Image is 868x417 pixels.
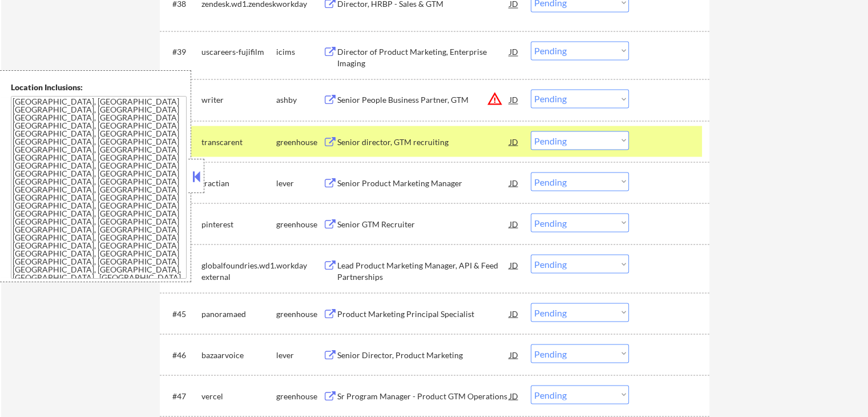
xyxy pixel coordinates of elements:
[487,91,503,107] button: warning_amber
[201,94,276,106] div: writer
[172,308,192,319] div: #45
[337,259,510,282] div: Lead Product Marketing Manager, API & Feed Partnerships
[201,177,276,189] div: tractian
[508,213,520,234] div: JD
[337,218,510,230] div: Senior GTM Recruiter
[508,385,520,406] div: JD
[337,94,510,106] div: Senior People Business Partner, GTM
[508,89,520,110] div: JD
[508,41,520,62] div: JD
[201,46,276,58] div: uscareers-fujifilm
[276,390,323,402] div: greenhouse
[172,349,192,360] div: #46
[508,303,520,323] div: JD
[337,136,510,147] div: Senior director, GTM recruiting
[201,308,276,319] div: panoramaed
[508,172,520,193] div: JD
[201,136,276,147] div: transcarent
[508,131,520,151] div: JD
[276,218,323,230] div: greenhouse
[337,177,510,189] div: Senior Product Marketing Manager
[337,349,510,360] div: Senior Director, Product Marketing
[337,390,510,402] div: Sr Program Manager - Product GTM Operations
[276,94,323,106] div: ashby
[276,46,323,58] div: icims
[201,390,276,402] div: vercel
[276,136,323,147] div: greenhouse
[276,259,323,271] div: workday
[11,82,187,93] div: Location Inclusions:
[201,349,276,360] div: bazaarvoice
[276,349,323,360] div: lever
[276,177,323,189] div: lever
[172,46,192,58] div: #39
[508,254,520,275] div: JD
[276,308,323,319] div: greenhouse
[337,46,510,69] div: Director of Product Marketing, Enterprise Imaging
[201,218,276,230] div: pinterest
[337,308,510,319] div: Product Marketing Principal Specialist
[201,259,276,282] div: globalfoundries.wd1.external
[172,390,192,402] div: #47
[508,344,520,364] div: JD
